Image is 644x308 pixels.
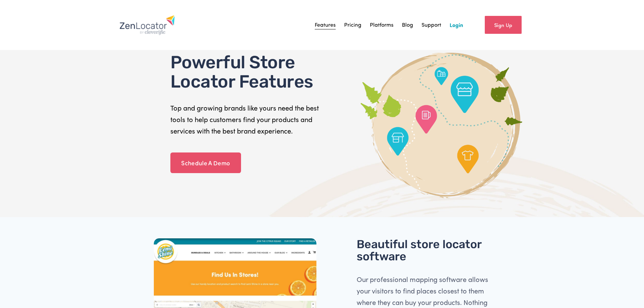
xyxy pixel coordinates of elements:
img: Graphic of ZenLocator features [358,53,525,198]
span: Beautiful store locator software [357,237,484,263]
a: Features [315,20,336,30]
a: Pricing [344,20,361,30]
a: Login [450,20,463,30]
img: Zenlocator [119,15,175,35]
a: Blog [402,20,413,30]
a: Sign Up [485,16,522,34]
p: Top and growing brands like yours need the best tools to help customers find your products and se... [170,102,320,137]
span: Powerful Store Locator Features [170,52,313,92]
a: Platforms [370,20,393,30]
a: Schedule A Demo [170,152,241,173]
a: Support [422,20,441,30]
